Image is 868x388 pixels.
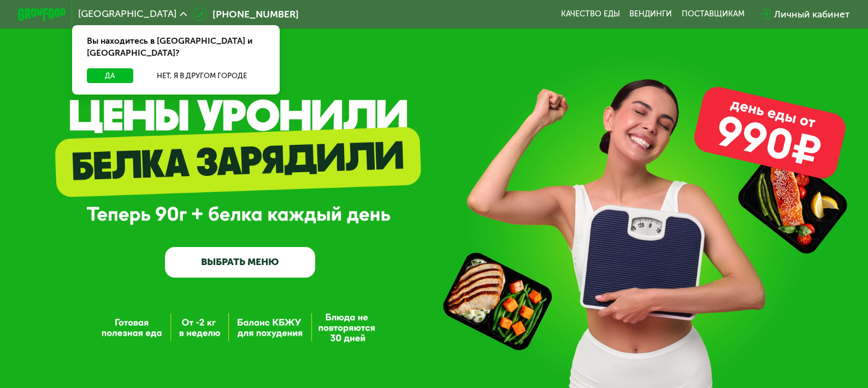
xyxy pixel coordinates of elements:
span: [GEOGRAPHIC_DATA] [78,9,176,19]
a: ВЫБРАТЬ МЕНЮ [165,247,315,277]
a: Вендинги [629,9,672,19]
div: поставщикам [682,9,745,19]
a: Качество еды [561,9,620,19]
a: [PHONE_NUMBER] [193,7,298,21]
div: Вы находитесь в [GEOGRAPHIC_DATA] и [GEOGRAPHIC_DATA]? [72,25,280,68]
button: Нет, я в другом городе [138,68,265,83]
button: Да [87,68,133,83]
div: Личный кабинет [774,7,850,21]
